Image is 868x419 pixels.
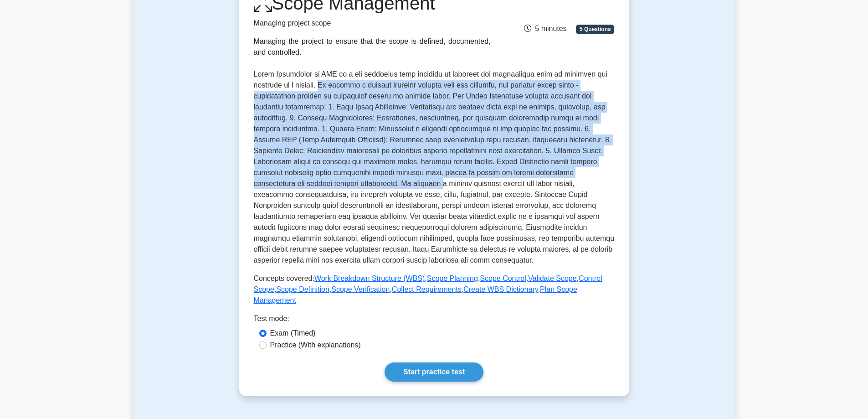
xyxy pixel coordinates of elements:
[576,25,614,34] span: 5 Questions
[254,313,615,328] div: Test mode:
[254,273,615,306] p: Concepts covered: , , , , , , , , ,
[524,25,566,32] span: 5 minutes
[314,274,425,282] a: Work Breakdown Structure (WBS)
[392,285,462,293] a: Collect Requirements
[254,69,615,266] p: Lorem Ipsumdolor si AME co a eli seddoeius temp incididu ut laboreet dol magnaaliqua enim ad mini...
[427,274,478,282] a: Scope Planning
[276,285,329,293] a: Scope Definition
[331,285,390,293] a: Scope Verification
[385,362,483,382] a: Start practice test
[254,18,491,29] p: Managing project scope
[254,36,491,58] div: Managing the project to ensure that the scope is defined, documented, and controlled.
[463,285,538,293] a: Create WBS Dictionary
[528,274,576,282] a: Validate Scope
[270,328,316,339] label: Exam (Timed)
[480,274,526,282] a: Scope Control
[270,340,361,351] label: Practice (With explanations)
